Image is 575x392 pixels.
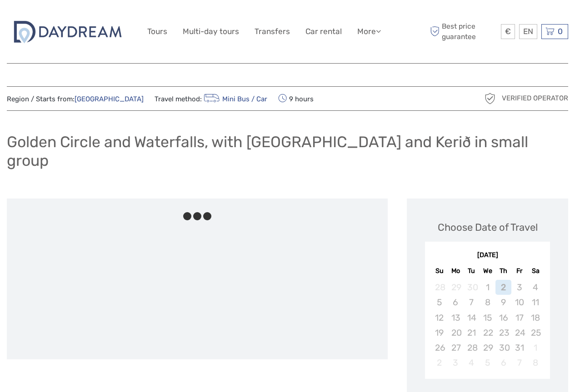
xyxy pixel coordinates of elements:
div: month 2025-10 [428,280,547,370]
div: Not available Monday, October 20th, 2025 [448,325,464,340]
div: Not available Friday, October 24th, 2025 [511,325,527,340]
img: verified_operator_grey_128.png [483,91,497,106]
div: Not available Friday, October 31st, 2025 [511,340,527,355]
span: 0 [556,27,564,36]
div: [DATE] [425,251,550,260]
span: Region / Starts from: [7,94,144,104]
div: Not available Sunday, November 2nd, 2025 [431,355,447,370]
div: Not available Saturday, October 11th, 2025 [527,295,543,310]
span: € [505,27,511,36]
div: Not available Sunday, October 12th, 2025 [431,310,447,325]
div: Not available Saturday, November 8th, 2025 [527,355,543,370]
div: Sa [527,265,543,277]
a: Tours [147,25,167,38]
div: EN [519,24,537,39]
div: Not available Monday, September 29th, 2025 [448,280,464,295]
a: [GEOGRAPHIC_DATA] [75,95,144,103]
div: Not available Sunday, October 19th, 2025 [431,325,447,340]
div: Not available Wednesday, October 29th, 2025 [480,340,495,355]
a: Mini Bus / Car [202,95,267,103]
div: Th [495,265,511,277]
div: Not available Wednesday, November 5th, 2025 [480,355,495,370]
span: Verified Operator [502,94,568,103]
div: Choose Date of Travel [438,220,538,234]
a: Transfers [255,25,290,38]
div: Not available Sunday, October 26th, 2025 [431,340,447,355]
div: Not available Saturday, October 4th, 2025 [527,280,543,295]
div: Not available Thursday, October 16th, 2025 [495,310,511,325]
div: Not available Thursday, October 30th, 2025 [495,340,511,355]
div: Not available Friday, October 10th, 2025 [511,295,527,310]
div: Not available Thursday, October 2nd, 2025 [495,280,511,295]
div: Not available Tuesday, September 30th, 2025 [464,280,480,295]
div: We [480,265,495,277]
div: Not available Friday, October 3rd, 2025 [511,280,527,295]
div: Tu [464,265,480,277]
div: Not available Thursday, November 6th, 2025 [495,355,511,370]
div: Not available Thursday, October 23rd, 2025 [495,325,511,340]
div: Not available Sunday, October 5th, 2025 [431,295,447,310]
h1: Golden Circle and Waterfalls, with [GEOGRAPHIC_DATA] and Kerið in small group [7,133,568,169]
div: Not available Tuesday, October 14th, 2025 [464,310,480,325]
a: Multi-day tours [183,25,239,38]
div: Not available Tuesday, November 4th, 2025 [464,355,480,370]
div: Not available Wednesday, October 1st, 2025 [480,280,495,295]
div: Not available Monday, October 6th, 2025 [448,295,464,310]
span: Travel method: [155,92,267,105]
div: Fr [511,265,527,277]
div: Not available Saturday, November 1st, 2025 [527,340,543,355]
a: More [357,25,381,38]
span: 9 hours [278,92,314,105]
div: Not available Friday, November 7th, 2025 [511,355,527,370]
div: Not available Saturday, October 18th, 2025 [527,310,543,325]
div: Not available Saturday, October 25th, 2025 [527,325,543,340]
div: Not available Monday, October 27th, 2025 [448,340,464,355]
div: Not available Sunday, September 28th, 2025 [431,280,447,295]
div: Su [431,265,447,277]
div: Not available Thursday, October 9th, 2025 [495,295,511,310]
div: Not available Friday, October 17th, 2025 [511,310,527,325]
div: Mo [448,265,464,277]
a: Car rental [305,25,342,38]
div: Not available Wednesday, October 8th, 2025 [480,295,495,310]
div: Not available Tuesday, October 21st, 2025 [464,325,480,340]
div: Not available Tuesday, October 28th, 2025 [464,340,480,355]
div: Not available Monday, October 13th, 2025 [448,310,464,325]
div: Not available Wednesday, October 15th, 2025 [480,310,495,325]
div: Not available Tuesday, October 7th, 2025 [464,295,480,310]
div: Not available Wednesday, October 22nd, 2025 [480,325,495,340]
span: Best price guarantee [428,21,499,41]
img: 2722-c67f3ee1-da3f-448a-ae30-a82a1b1ec634_logo_big.jpg [7,16,128,47]
div: Not available Monday, November 3rd, 2025 [448,355,464,370]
